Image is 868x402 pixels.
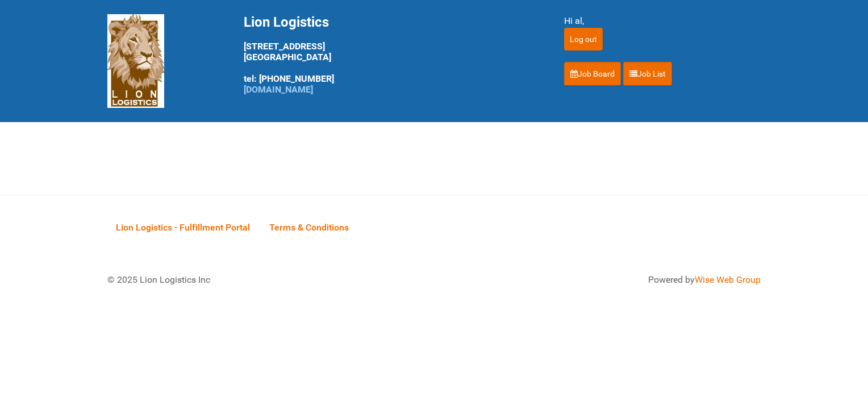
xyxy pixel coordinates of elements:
[623,62,672,86] a: Job List
[564,28,603,51] input: Log out
[244,14,536,95] div: [STREET_ADDRESS] [GEOGRAPHIC_DATA] tel: [PHONE_NUMBER]
[695,274,761,285] a: Wise Web Group
[244,84,313,95] a: [DOMAIN_NAME]
[99,265,428,295] div: © 2025 Lion Logistics Inc
[269,222,349,233] span: Terms & Conditions
[244,14,329,30] span: Lion Logistics
[448,273,761,287] div: Powered by
[564,62,621,86] a: Job Board
[261,210,357,245] a: Terms & Conditions
[107,210,258,245] a: Lion Logistics - Fulfillment Portal
[564,14,761,28] div: Hi al,
[107,14,164,108] img: Lion Logistics
[107,55,164,66] a: Lion Logistics
[116,222,250,233] span: Lion Logistics - Fulfillment Portal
